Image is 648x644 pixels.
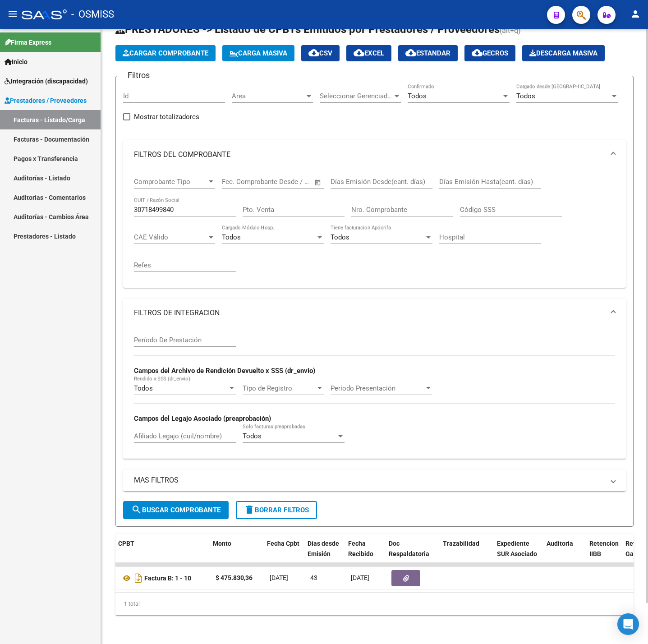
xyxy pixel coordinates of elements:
div: 1 total [115,593,634,615]
span: Carga Masiva [230,49,287,57]
span: CPBT [118,540,134,547]
span: Seleccionar Gerenciador [320,92,393,100]
span: CAE Válido [134,233,207,241]
datatable-header-cell: Trazabilidad [439,534,493,574]
button: Open calendar [313,177,323,188]
span: Gecros [472,49,508,57]
datatable-header-cell: Fecha Recibido [345,534,385,574]
div: FILTROS DEL COMPROBANTE [123,169,626,288]
span: Período Presentación [331,384,424,392]
span: Integración (discapacidad) [5,76,88,86]
span: Mostrar totalizadores [134,111,199,122]
button: Buscar Comprobante [123,501,229,519]
span: CSV [308,49,332,57]
mat-icon: cloud_download [472,47,483,58]
strong: Campos del Archivo de Rendición Devuelto x SSS (dr_envio) [134,367,315,375]
span: Todos [331,233,349,241]
button: Cargar Comprobante [115,45,216,61]
span: Borrar Filtros [244,506,309,514]
button: Descarga Masiva [522,45,605,61]
button: Borrar Filtros [236,501,317,519]
span: [DATE] [270,574,288,581]
mat-panel-title: MAS FILTROS [134,475,604,485]
datatable-header-cell: Días desde Emisión [304,534,345,574]
span: Días desde Emisión [308,540,339,557]
div: FILTROS DE INTEGRACION [123,327,626,459]
input: Fecha fin [267,178,310,186]
datatable-header-cell: Doc Respaldatoria [385,534,439,574]
span: Monto [213,540,231,547]
mat-icon: search [131,504,142,515]
span: Fecha Cpbt [267,540,299,547]
mat-icon: person [630,9,641,19]
button: Gecros [464,45,515,61]
input: Fecha inicio [222,178,258,186]
app-download-masive: Descarga masiva de comprobantes (adjuntos) [522,45,605,61]
span: Comprobante Tipo [134,178,207,186]
datatable-header-cell: Auditoria [543,534,586,574]
datatable-header-cell: CPBT [115,534,209,574]
span: Todos [243,432,262,440]
span: Area [232,92,305,100]
button: Carga Masiva [222,45,294,61]
span: PRESTADORES -> Listado de CPBTs Emitidos por Prestadores / Proveedores [115,23,500,36]
mat-panel-title: FILTROS DE INTEGRACION [134,308,604,318]
button: EXCEL [346,45,391,61]
h3: Filtros [123,69,154,82]
span: Trazabilidad [443,540,479,547]
strong: Factura B: 1 - 10 [144,575,191,582]
mat-panel-title: FILTROS DEL COMPROBANTE [134,150,604,160]
span: Retencion IIBB [589,540,619,557]
span: Todos [516,92,535,100]
datatable-header-cell: Monto [209,534,263,574]
button: Estandar [398,45,458,61]
strong: Campos del Legajo Asociado (preaprobación) [134,414,271,423]
datatable-header-cell: Fecha Cpbt [263,534,304,574]
datatable-header-cell: Retencion IIBB [586,534,622,574]
span: Todos [408,92,427,100]
span: Cargar Comprobante [123,49,208,57]
span: - OSMISS [71,5,114,24]
span: 43 [310,574,317,581]
mat-expansion-panel-header: MAS FILTROS [123,469,626,491]
span: Auditoria [547,540,573,547]
span: Buscar Comprobante [131,506,221,514]
div: Open Intercom Messenger [617,613,639,635]
mat-icon: menu [7,9,18,19]
span: Estandar [405,49,450,57]
mat-icon: cloud_download [405,47,416,58]
span: EXCEL [354,49,384,57]
span: Fecha Recibido [348,540,373,557]
button: CSV [301,45,340,61]
mat-icon: cloud_download [308,47,319,58]
span: Tipo de Registro [243,384,316,392]
span: Expediente SUR Asociado [497,540,537,557]
mat-expansion-panel-header: FILTROS DEL COMPROBANTE [123,140,626,169]
span: Prestadores / Proveedores [5,96,87,106]
span: Inicio [5,57,28,67]
span: (alt+q) [500,26,521,35]
mat-expansion-panel-header: FILTROS DE INTEGRACION [123,299,626,327]
strong: $ 475.830,36 [216,574,253,581]
datatable-header-cell: Expediente SUR Asociado [493,534,543,574]
mat-icon: cloud_download [354,47,364,58]
span: Doc Respaldatoria [389,540,429,557]
i: Descargar documento [133,571,144,585]
span: [DATE] [351,574,369,581]
span: Todos [222,233,241,241]
span: Firma Express [5,37,51,47]
mat-icon: delete [244,504,255,515]
span: Descarga Masiva [529,49,597,57]
span: Todos [134,384,153,392]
